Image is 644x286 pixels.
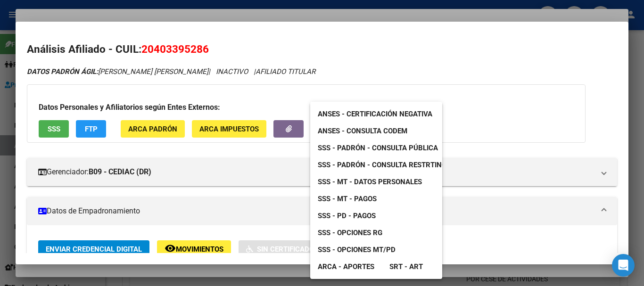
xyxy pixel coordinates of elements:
[318,245,396,254] span: SSS - Opciones MT/PD
[389,262,423,271] span: SRT - ART
[318,127,407,135] span: ANSES - Consulta CODEM
[318,144,438,152] span: SSS - Padrón - Consulta Pública
[310,241,403,258] a: SSS - Opciones MT/PD
[310,258,382,275] a: ARCA - Aportes
[310,156,465,173] a: SSS - Padrón - Consulta Restrtingida
[310,106,440,123] a: ANSES - Certificación Negativa
[318,229,382,237] span: SSS - Opciones RG
[318,195,377,203] span: SSS - MT - Pagos
[612,254,635,277] div: Open Intercom Messenger
[310,224,390,241] a: SSS - Opciones RG
[318,178,422,186] span: SSS - MT - Datos Personales
[318,161,458,169] span: SSS - Padrón - Consulta Restrtingida
[310,123,415,139] a: ANSES - Consulta CODEM
[310,139,446,156] a: SSS - Padrón - Consulta Pública
[318,212,376,220] span: SSS - PD - Pagos
[382,258,430,275] a: SRT - ART
[310,173,429,190] a: SSS - MT - Datos Personales
[310,190,384,207] a: SSS - MT - Pagos
[318,110,432,118] span: ANSES - Certificación Negativa
[318,262,374,271] span: ARCA - Aportes
[310,207,383,224] a: SSS - PD - Pagos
